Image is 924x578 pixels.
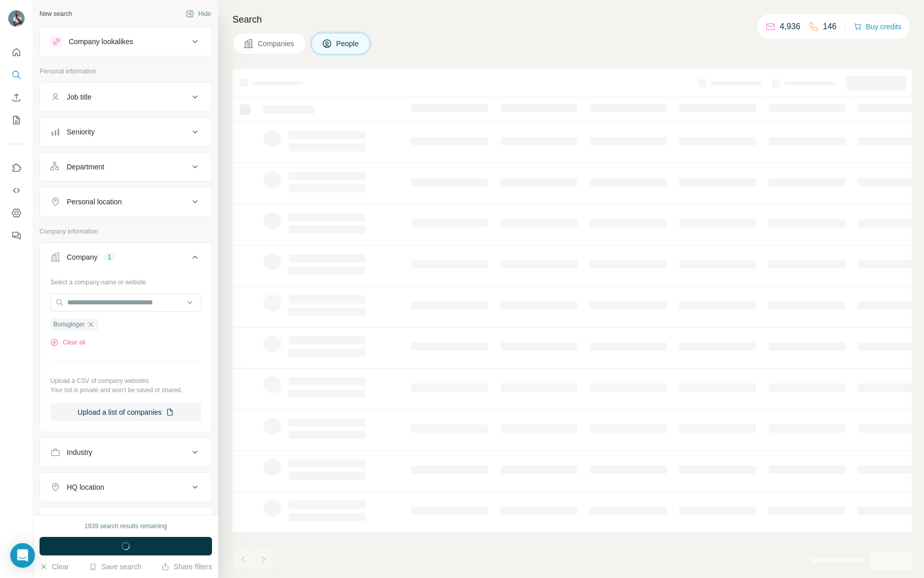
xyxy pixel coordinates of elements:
button: Enrich CSV [8,88,25,107]
button: Job title [40,85,211,109]
div: Seniority [67,127,94,137]
div: Personal location [67,197,122,207]
div: Company lookalikes [69,36,133,47]
button: Department [40,155,211,179]
button: Company1 [40,245,211,274]
button: Personal location [40,189,211,214]
button: Clear all [50,338,85,347]
p: 4,936 [780,21,800,33]
div: Company [67,252,98,262]
div: Open Intercom Messenger [10,543,35,568]
span: Borisgloger [53,320,85,329]
p: Upload a CSV of company websites. [50,376,201,386]
div: 1 [104,253,115,262]
span: Companies [258,38,295,49]
div: 1939 search results remaining [85,522,167,531]
div: Department [67,162,104,172]
p: Personal information [40,67,212,76]
button: HQ location [40,475,211,499]
button: Annual revenue ($) [40,510,211,534]
p: Your list is private and won't be saved or shared. [50,386,201,395]
h4: Search [233,12,912,27]
div: HQ location [67,482,104,492]
button: Feedback [8,226,25,245]
p: Company information [40,227,212,236]
button: Buy credits [854,20,901,34]
button: Company lookalikes [40,29,211,54]
button: Seniority [40,120,211,144]
button: Save search [89,562,141,572]
img: Avatar [8,10,25,27]
button: Clear [40,562,69,572]
button: Hide [179,6,218,22]
button: Use Surfe on LinkedIn [8,159,25,177]
button: Quick start [8,43,25,62]
div: Industry [67,447,92,457]
button: Upload a list of companies [50,403,201,421]
button: My lists [8,111,25,129]
p: 146 [823,21,837,33]
div: New search [40,9,72,18]
button: Share filters [161,562,212,572]
button: Industry [40,440,211,465]
button: Dashboard [8,204,25,222]
button: Use Surfe API [8,181,25,200]
div: Job title [67,92,91,102]
span: People [336,38,360,49]
div: Select a company name or website [50,274,201,287]
button: Search [8,66,25,84]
